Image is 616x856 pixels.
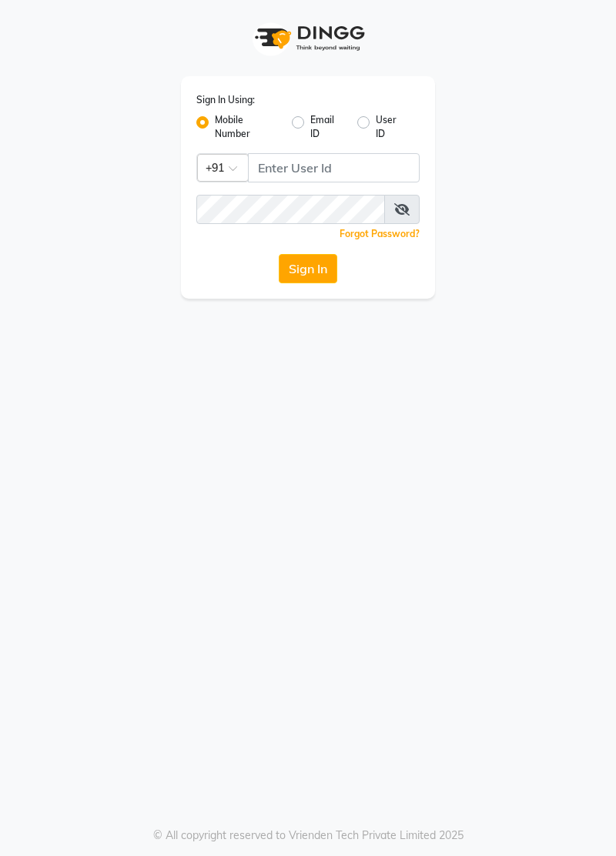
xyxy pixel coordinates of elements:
label: User ID [376,113,407,141]
label: Mobile Number [215,113,280,141]
label: Email ID [310,113,345,141]
label: Sign In Using: [196,93,255,107]
button: Sign In [279,254,337,283]
img: logo1.svg [246,15,370,61]
input: Username [248,153,420,182]
input: Username [196,195,385,224]
a: Forgot Password? [340,228,420,239]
